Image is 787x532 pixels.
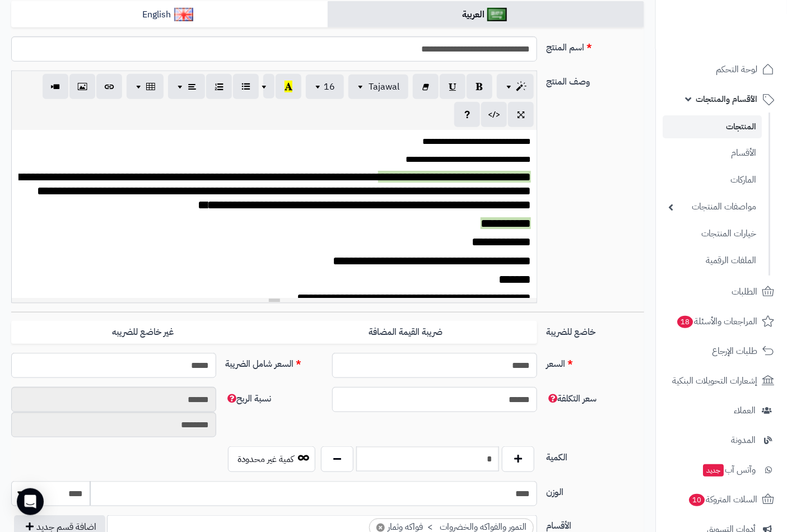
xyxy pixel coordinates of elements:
[711,14,776,38] img: logo-2.png
[17,488,44,515] div: Open Intercom Messenger
[663,427,780,454] a: المدونة
[542,353,649,371] label: السعر
[702,462,756,478] span: وآتس آب
[663,308,780,335] a: المراجعات والأسئلة18
[663,456,780,483] a: وآتس آبجديد
[677,315,694,329] span: 18
[663,338,780,365] a: طلبات الإرجاع
[663,195,762,219] a: مواصفات المنتجات
[696,91,757,107] span: الأقسام والمنتجات
[487,8,507,21] img: العربية
[663,222,762,246] a: خيارات المنتجات
[731,432,756,448] span: المدونة
[688,492,757,507] span: السلات المتروكة
[663,278,780,305] a: الطلبات
[306,74,344,99] button: 16
[663,168,762,192] a: الماركات
[663,56,780,83] a: لوحة التحكم
[712,343,757,359] span: طلبات الإرجاع
[732,284,757,300] span: الطلبات
[716,62,757,77] span: لوحة التحكم
[324,80,335,94] span: 16
[542,71,649,88] label: وصف المنتج
[174,8,194,21] img: English
[546,392,597,405] span: سعر التكلفة
[11,321,274,344] label: غير خاضع للضريبه
[542,481,649,499] label: الوزن
[542,321,649,339] label: خاضع للضريبة
[221,353,328,371] label: السعر شامل الضريبة
[676,314,757,329] span: المراجعات والأسئلة
[225,392,271,405] span: نسبة الربح
[663,141,762,165] a: الأقسام
[688,493,706,507] span: 10
[663,486,780,513] a: السلات المتروكة10
[274,321,537,344] label: ضريبة القيمة المضافة
[703,464,724,477] span: جديد
[672,373,757,389] span: إشعارات التحويلات البنكية
[663,397,780,424] a: العملاء
[663,115,762,138] a: المنتجات
[542,36,649,54] label: اسم المنتج
[734,403,756,418] span: العملاء
[348,74,408,99] button: Tajawal
[376,524,385,532] span: ×
[369,80,399,94] span: Tajawal
[663,249,762,273] a: الملفات الرقمية
[328,1,644,29] a: العربية
[542,446,649,464] label: الكمية
[663,367,780,394] a: إشعارات التحويلات البنكية
[11,1,328,29] a: English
